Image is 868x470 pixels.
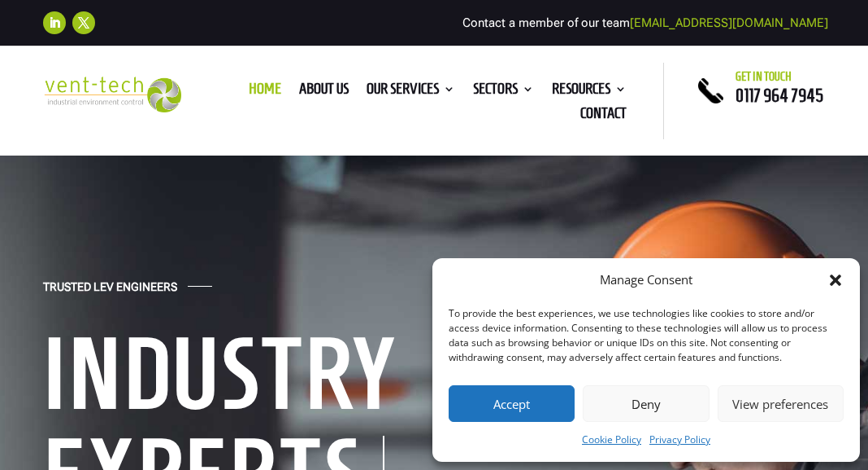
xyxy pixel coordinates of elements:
[367,83,455,101] a: Our Services
[43,323,547,433] h1: Industry
[43,11,66,34] a: Follow on LinkedIn
[449,385,575,422] button: Accept
[43,77,180,112] img: 2023-09-27T08_35_16.549ZVENT-TECH---Clear-background
[582,430,641,450] a: Cookie Policy
[580,108,627,125] a: Contact
[718,385,844,422] button: View preferences
[630,15,828,30] a: [EMAIL_ADDRESS][DOMAIN_NAME]
[736,86,823,105] a: 0117 964 7945
[827,272,844,288] div: Close dialog
[473,83,534,101] a: Sectors
[462,15,828,30] span: Contact a member of our team
[249,83,281,101] a: Home
[72,11,95,34] a: Follow on X
[736,70,792,83] span: Get in touch
[649,430,710,450] a: Privacy Policy
[583,385,709,422] button: Deny
[552,83,627,101] a: Resources
[600,270,692,290] div: Manage Consent
[299,83,349,101] a: About us
[449,306,842,365] div: To provide the best experiences, we use technologies like cookies to store and/or access device i...
[43,280,177,302] h4: Trusted LEV Engineers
